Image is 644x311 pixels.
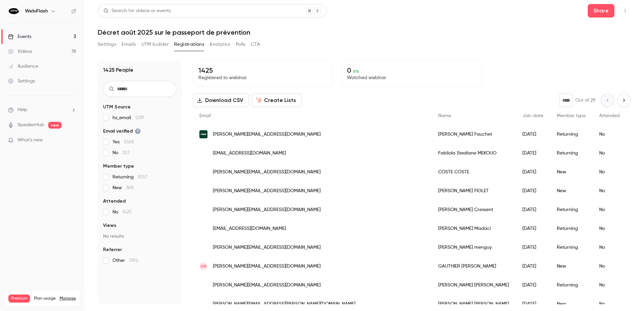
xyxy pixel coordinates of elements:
[103,104,176,264] section: facet-groups
[213,187,321,195] span: [PERSON_NAME][EMAIL_ADDRESS][DOMAIN_NAME]
[199,149,207,157] img: ekium.eu
[592,238,626,257] div: No
[550,125,592,144] div: Returning
[431,200,516,219] div: [PERSON_NAME] Cressent
[592,163,626,181] div: No
[8,78,35,84] div: Settings
[431,219,516,238] div: [PERSON_NAME] Madaci
[516,181,550,200] div: [DATE]
[516,163,550,181] div: [DATE]
[193,94,249,107] button: Download CSV
[213,225,286,232] span: [EMAIL_ADDRESS][DOMAIN_NAME]
[550,257,592,276] div: New
[8,48,32,55] div: Videos
[516,200,550,219] div: [DATE]
[431,181,516,200] div: [PERSON_NAME] FIOLET
[112,257,138,264] span: Other
[135,115,144,120] span: 1239
[122,150,130,155] span: 357
[200,263,206,269] span: GR
[98,39,116,50] button: Settings
[103,246,122,253] span: Referrer
[129,258,138,263] span: 1392
[138,175,148,179] span: 1057
[431,163,516,181] div: COSTE COSTE
[213,169,321,176] span: [PERSON_NAME][EMAIL_ADDRESS][DOMAIN_NAME]
[103,198,126,205] span: Attended
[550,200,592,219] div: Returning
[199,224,207,233] img: groupe-terresdusud.fr
[550,144,592,163] div: Returning
[18,106,27,113] span: Help
[112,139,134,145] span: Yes
[199,281,207,289] img: sydeme.fr
[236,39,246,50] button: Polls
[592,200,626,219] div: No
[592,181,626,200] div: No
[68,137,76,143] iframe: Noticeable Trigger
[213,263,321,270] span: [PERSON_NAME][EMAIL_ADDRESS][DOMAIN_NAME]
[210,39,230,50] button: Analytics
[213,301,355,308] span: [PERSON_NAME][EMAIL_ADDRESS][PERSON_NAME][DOMAIN_NAME]
[550,181,592,200] div: New
[347,66,476,74] p: 0
[516,125,550,144] div: [DATE]
[516,144,550,163] div: [DATE]
[516,219,550,238] div: [DATE]
[126,185,134,190] span: 368
[592,257,626,276] div: No
[112,184,134,191] span: New
[48,122,62,129] span: new
[122,210,132,214] span: 1425
[103,66,133,74] h1: 1425 People
[592,125,626,144] div: No
[8,295,30,303] span: Premium
[8,63,38,70] div: Audience
[60,296,76,301] a: Manage
[617,94,631,107] button: Next page
[18,137,43,144] span: What's new
[550,276,592,295] div: Returning
[124,140,134,144] span: 1068
[25,8,48,14] h6: WebiFlash
[103,233,176,240] p: No results
[213,282,321,289] span: [PERSON_NAME][EMAIL_ADDRESS][DOMAIN_NAME]
[550,163,592,181] div: New
[199,300,207,308] img: adp.com
[198,74,327,81] p: Registered to webinar
[431,125,516,144] div: [PERSON_NAME] Fauchet
[550,219,592,238] div: Returning
[141,39,169,50] button: UTM builder
[112,174,148,180] span: Returning
[431,144,516,163] div: Fabliola Stediane MEKOUO
[103,222,116,229] span: Views
[353,69,359,74] span: 0 %
[112,209,132,215] span: No
[213,244,321,251] span: [PERSON_NAME][EMAIL_ADDRESS][DOMAIN_NAME]
[213,150,286,157] span: [EMAIL_ADDRESS][DOMAIN_NAME]
[122,39,136,50] button: Emails
[592,144,626,163] div: No
[431,257,516,276] div: GAUTHIER [PERSON_NAME]
[112,114,144,121] span: hs_email
[199,130,207,138] img: cbre.com
[199,168,207,176] img: archeagglo.fr
[431,276,516,295] div: [PERSON_NAME] [PERSON_NAME]
[8,33,31,40] div: Events
[550,238,592,257] div: Returning
[251,39,260,50] button: CTA
[431,238,516,257] div: [PERSON_NAME] menguy
[34,296,56,301] span: Plan usage
[8,6,19,16] img: WebiFlash
[557,113,586,118] span: Member type
[213,131,321,138] span: [PERSON_NAME][EMAIL_ADDRESS][DOMAIN_NAME]
[199,243,207,251] img: saint-gobain.com
[198,66,327,74] p: 1425
[516,257,550,276] div: [DATE]
[174,39,204,50] button: Registrations
[199,206,207,214] img: manitou-group.com
[438,113,451,118] span: Name
[592,276,626,295] div: No
[599,113,620,118] span: Attended
[592,219,626,238] div: No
